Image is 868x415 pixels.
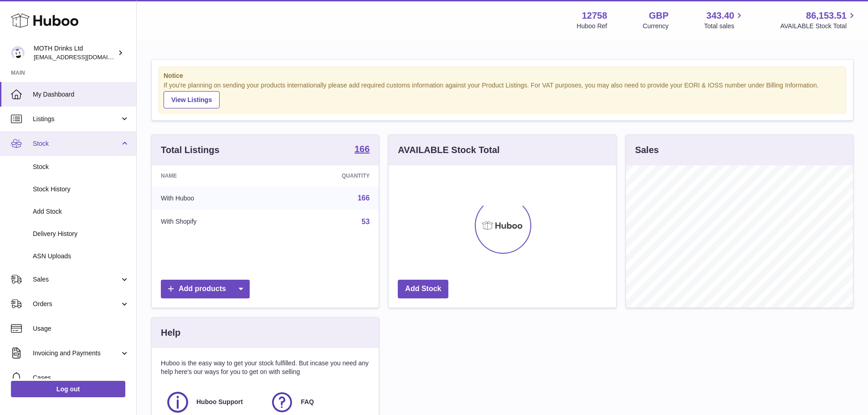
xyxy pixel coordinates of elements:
[33,374,129,382] span: Cases
[152,186,274,210] td: With Huboo
[704,10,745,31] a: 343.40 Total sales
[354,144,370,155] a: 166
[270,390,365,415] a: FAQ
[11,381,125,397] a: Log out
[152,165,274,186] th: Name
[806,10,847,22] span: 86,153.51
[577,22,607,31] div: Huboo Ref
[34,44,116,61] div: MOTH Drinks Ltd
[11,46,25,60] img: internalAdmin-12758@internal.huboo.com
[582,10,607,22] strong: 12758
[706,10,734,22] span: 343.40
[33,230,129,238] span: Delivery History
[33,275,120,284] span: Sales
[362,218,370,225] a: 53
[164,72,841,80] strong: Notice
[33,115,120,123] span: Listings
[354,144,370,154] strong: 166
[161,327,180,339] h3: Help
[780,10,857,31] a: 86,153.51 AVAILABLE Stock Total
[196,398,243,406] span: Huboo Support
[33,300,120,308] span: Orders
[34,53,134,61] span: [EMAIL_ADDRESS][DOMAIN_NAME]
[33,324,129,333] span: Usage
[643,22,669,31] div: Currency
[33,139,120,148] span: Stock
[33,349,120,358] span: Invoicing and Payments
[33,90,129,99] span: My Dashboard
[164,91,220,108] a: View Listings
[274,165,379,186] th: Quantity
[33,207,129,216] span: Add Stock
[704,22,745,31] span: Total sales
[161,280,250,298] a: Add products
[33,252,129,261] span: ASN Uploads
[164,81,841,108] div: If you're planning on sending your products internationally please add required customs informati...
[649,10,668,22] strong: GBP
[152,210,274,234] td: With Shopify
[780,22,857,31] span: AVAILABLE Stock Total
[161,144,220,156] h3: Total Listings
[161,359,370,376] p: Huboo is the easy way to get your stock fulfilled. But incase you need any help here's our ways f...
[301,398,314,406] span: FAQ
[33,163,129,171] span: Stock
[398,280,448,298] a: Add Stock
[165,390,261,415] a: Huboo Support
[33,185,129,194] span: Stock History
[358,194,370,202] a: 166
[635,144,659,156] h3: Sales
[398,144,499,156] h3: AVAILABLE Stock Total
